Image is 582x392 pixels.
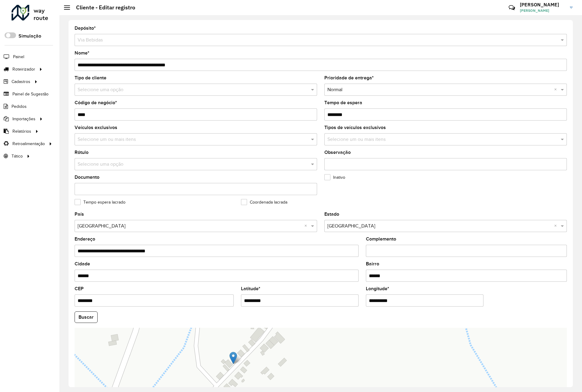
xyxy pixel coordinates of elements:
span: Painel de Sugestão [12,91,48,97]
label: Código de negócio [75,99,117,106]
label: CEP [75,285,84,292]
label: Nome [75,49,89,57]
span: Retroalimentação [12,141,45,147]
label: Longitude [366,285,389,292]
label: País [75,211,84,218]
label: Tipo de cliente [75,74,106,81]
span: Clear all [554,86,559,93]
span: Roteirizador [12,66,35,72]
label: Latitude [241,285,260,292]
button: Buscar [75,311,98,323]
span: Pedidos [12,103,27,110]
span: Relatórios [12,128,31,135]
h3: [PERSON_NAME] [520,2,565,8]
label: Documento [75,174,99,181]
span: Clear all [304,222,309,230]
img: Marker [229,352,237,364]
label: Coordenada lacrada [241,199,287,205]
label: Inativo [324,174,345,181]
label: Complemento [366,235,396,243]
label: Bairro [366,260,379,267]
label: Prioridade de entrega [324,74,374,81]
label: Tempo de espera [324,99,362,106]
label: Veículos exclusivos [75,124,117,131]
label: Cidade [75,260,90,267]
span: Painel [13,54,24,60]
a: Contato Rápido [505,1,518,14]
span: Cadastros [12,78,30,85]
h2: Cliente - Editar registro [70,4,135,11]
label: Endereço [75,235,95,243]
span: Tático [12,153,23,159]
label: Tempo espera lacrado [75,199,125,205]
label: Estado [324,211,339,218]
label: Depósito [75,25,96,32]
label: Simulação [18,32,41,40]
label: Rótulo [75,149,89,156]
span: [PERSON_NAME] [520,8,565,13]
span: Clear all [554,222,559,230]
label: Tipos de veículos exclusivos [324,124,386,131]
span: Importações [12,116,35,122]
label: Observação [324,149,351,156]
